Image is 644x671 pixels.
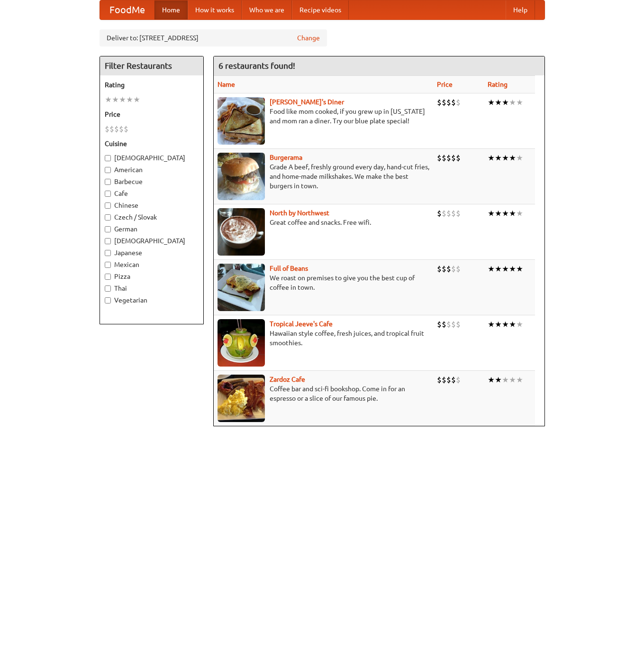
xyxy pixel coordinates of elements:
[105,272,199,281] label: Pizza
[437,264,442,274] li: $
[218,218,429,227] p: Great coffee and snacks. Free wifi.
[218,264,265,311] img: beans.jpg
[105,260,199,269] label: Mexican
[119,94,126,105] li: ★
[105,177,199,186] label: Barbecue
[105,285,111,292] input: Thai
[105,189,199,198] label: Cafe
[509,264,516,274] li: ★
[495,208,502,219] li: ★
[509,153,516,163] li: ★
[218,329,429,348] p: Hawaiian style coffee, fresh juices, and tropical fruit smoothies.
[270,209,329,217] a: North by Northwest
[488,81,508,88] a: Rating
[105,202,111,209] input: Chinese
[509,97,516,108] li: ★
[502,97,509,108] li: ★
[218,319,265,367] img: jeeves.jpg
[451,375,456,385] li: $
[446,97,451,108] li: $
[437,375,442,385] li: $
[218,375,265,422] img: zardoz.jpg
[437,81,453,88] a: Price
[126,94,133,105] li: ★
[488,319,495,330] li: ★
[112,94,119,105] li: ★
[105,226,111,232] input: German
[270,320,333,328] b: Tropical Jeeve's Cafe
[516,97,523,108] li: ★
[100,29,327,46] div: Deliver to: [STREET_ADDRESS]
[105,110,199,119] h5: Price
[297,33,320,43] a: Change
[442,153,446,163] li: $
[451,153,456,163] li: $
[495,153,502,163] li: ★
[133,94,140,105] li: ★
[495,97,502,108] li: ★
[456,97,461,108] li: $
[516,375,523,385] li: ★
[270,154,302,161] a: Burgerama
[105,274,111,280] input: Pizza
[451,264,456,274] li: $
[495,319,502,330] li: ★
[105,236,199,246] label: [DEMOGRAPHIC_DATA]
[516,264,523,274] li: ★
[442,375,446,385] li: $
[270,265,308,272] a: Full of Beans
[451,208,456,219] li: $
[451,97,456,108] li: $
[442,208,446,219] li: $
[495,264,502,274] li: ★
[218,97,265,145] img: sallys.jpg
[270,376,305,383] a: Zardoz Cafe
[488,375,495,385] li: ★
[109,124,114,134] li: $
[442,264,446,274] li: $
[105,155,111,161] input: [DEMOGRAPHIC_DATA]
[446,153,451,163] li: $
[446,319,451,330] li: $
[105,295,199,305] label: Vegetarian
[446,208,451,219] li: $
[105,238,111,244] input: [DEMOGRAPHIC_DATA]
[446,264,451,274] li: $
[516,319,523,330] li: ★
[446,375,451,385] li: $
[509,208,516,219] li: ★
[105,167,111,173] input: American
[105,262,111,268] input: Mexican
[218,107,429,126] p: Food like mom cooked, if you grew up in [US_STATE] and mom ran a diner. Try our blue plate special!
[516,208,523,219] li: ★
[516,153,523,163] li: ★
[218,384,429,403] p: Coffee bar and sci-fi bookshop. Come in for an espresso or a slice of our famous pie.
[105,191,111,197] input: Cafe
[456,264,461,274] li: $
[119,124,124,134] li: $
[188,0,242,19] a: How it works
[456,375,461,385] li: $
[437,153,442,163] li: $
[488,153,495,163] li: ★
[488,97,495,108] li: ★
[437,208,442,219] li: $
[105,80,199,90] h5: Rating
[105,165,199,175] label: American
[218,208,265,256] img: north.jpg
[502,208,509,219] li: ★
[456,208,461,219] li: $
[218,162,429,191] p: Grade A beef, freshly ground every day, hand-cut fries, and home-made milkshakes. We make the bes...
[451,319,456,330] li: $
[105,179,111,185] input: Barbecue
[105,124,109,134] li: $
[502,375,509,385] li: ★
[105,212,199,222] label: Czech / Slovak
[437,97,442,108] li: $
[509,375,516,385] li: ★
[442,97,446,108] li: $
[105,284,199,293] label: Thai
